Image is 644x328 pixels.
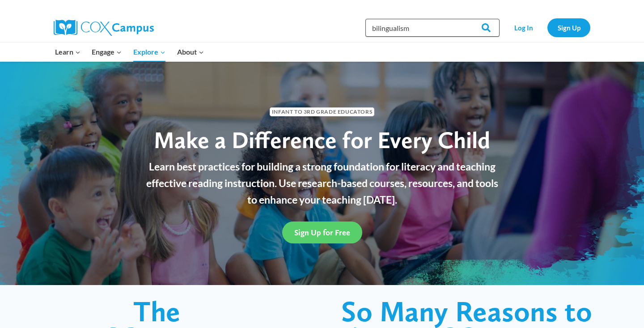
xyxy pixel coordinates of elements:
span: Infant to 3rd Grade Educators [270,107,374,116]
a: Sign Up [547,18,590,37]
a: Log In [504,18,543,37]
button: Child menu of Learn [49,43,86,61]
span: Make a Difference for Every Child [154,126,490,154]
span: Sign Up for Free [294,228,350,237]
img: Cox Campus [54,20,154,36]
a: Sign Up for Free [282,222,362,243]
p: Learn best practices for building a strong foundation for literacy and teaching effective reading... [141,158,503,208]
nav: Primary Navigation [49,43,209,61]
input: Search Cox Campus [365,19,500,37]
nav: Secondary Navigation [504,18,590,37]
button: Child menu of About [171,43,210,61]
button: Child menu of Engage [86,43,128,61]
button: Child menu of Explore [127,43,171,61]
